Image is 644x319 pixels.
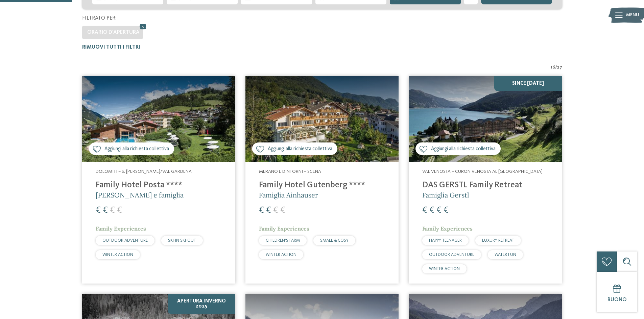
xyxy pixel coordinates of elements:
span: LUXURY RETREAT [482,238,514,243]
span: [PERSON_NAME] e famiglia [96,191,184,199]
span: € [117,206,122,215]
span: Orario d'apertura [87,30,140,35]
img: Cercate un hotel per famiglie? Qui troverete solo i migliori! [409,76,562,162]
span: Aggiungi alla richiesta collettiva [431,145,496,153]
span: 27 [557,64,562,71]
span: Family Experiences [259,225,309,232]
span: € [96,206,101,215]
h4: DAS GERSTL Family Retreat [422,180,548,190]
span: SKI-IN SKI-OUT [168,238,196,243]
span: Val Venosta – Curon Venosta al [GEOGRAPHIC_DATA] [422,169,543,174]
span: € [422,206,427,215]
span: OUTDOOR ADVENTURE [102,238,148,243]
span: Aggiungi alla richiesta collettiva [104,145,169,153]
span: Aggiungi alla richiesta collettiva [268,145,332,153]
span: € [103,206,108,215]
span: / [555,64,557,71]
h4: Family Hotel Posta **** [96,180,222,190]
span: Rimuovi tutti i filtri [82,45,140,50]
span: € [273,206,278,215]
span: Family Experiences [422,225,473,232]
h4: Family Hotel Gutenberg **** [259,180,385,190]
span: Family Experiences [96,225,146,232]
span: SMALL & COSY [320,238,349,243]
a: Cercate un hotel per famiglie? Qui troverete solo i migliori! Aggiungi alla richiesta collettiva ... [409,76,562,284]
span: 16 [551,64,555,71]
img: Cercate un hotel per famiglie? Qui troverete solo i migliori! [82,76,235,162]
span: € [259,206,264,215]
span: € [444,206,449,215]
span: Buono [607,297,627,302]
span: Famiglia Ainhauser [259,191,318,199]
span: € [266,206,271,215]
span: WINTER ACTION [429,267,460,271]
span: WINTER ACTION [266,252,296,257]
a: Buono [597,272,637,312]
span: € [280,206,285,215]
span: Dolomiti – S. [PERSON_NAME]/Val Gardena [96,169,192,174]
span: WINTER ACTION [102,252,133,257]
span: € [429,206,434,215]
span: HAPPY TEENAGER [429,238,462,243]
span: € [436,206,442,215]
span: € [110,206,115,215]
a: Cercate un hotel per famiglie? Qui troverete solo i migliori! Aggiungi alla richiesta collettiva ... [245,76,399,284]
img: Family Hotel Gutenberg **** [245,76,399,162]
span: Famiglia Gerstl [422,191,469,199]
span: WATER FUN [495,252,516,257]
span: CHILDREN’S FARM [266,238,300,243]
span: OUTDOOR ADVENTURE [429,252,474,257]
a: Cercate un hotel per famiglie? Qui troverete solo i migliori! Aggiungi alla richiesta collettiva ... [82,76,235,284]
span: Filtrato per: [82,16,117,21]
span: Merano e dintorni – Scena [259,169,321,174]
